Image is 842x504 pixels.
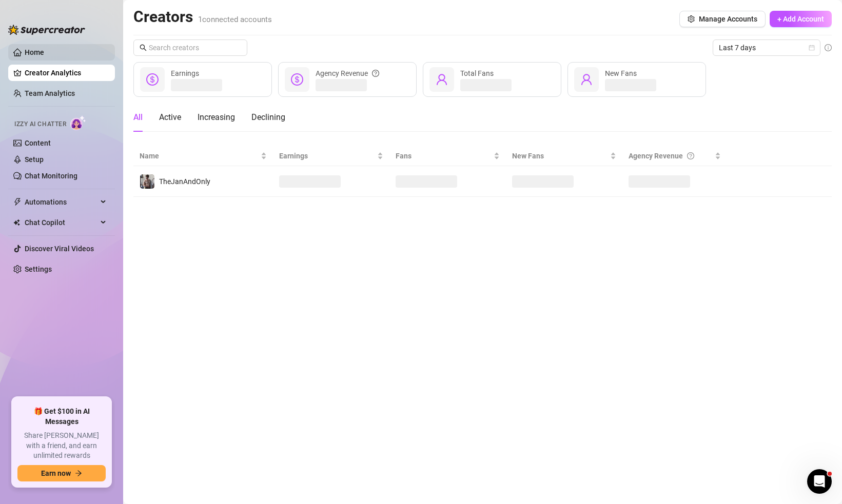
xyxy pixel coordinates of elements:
[279,150,375,162] span: Earnings
[770,11,832,27] button: + Add Account
[25,194,97,210] span: Automations
[25,214,97,231] span: Chat Copilot
[146,73,159,86] span: dollar-circle
[198,111,235,124] div: Increasing
[17,407,106,427] span: 🎁 Get $100 in AI Messages
[133,7,272,27] h2: Creators
[17,465,106,481] button: Earn nowarrow-right
[396,150,492,162] span: Fans
[25,65,107,81] a: Creator Analytics
[512,150,608,162] span: New Fans
[140,150,259,162] span: Name
[251,111,285,124] div: Declining
[436,73,448,86] span: user
[133,111,143,124] div: All
[25,48,44,56] a: Home
[389,146,506,166] th: Fans
[70,115,86,130] img: AI Chatter
[273,146,389,166] th: Earnings
[679,11,766,27] button: Manage Accounts
[149,42,233,53] input: Search creators
[17,431,106,461] span: Share [PERSON_NAME] with a friend, and earn unlimited rewards
[140,174,154,189] img: TheJanAndOnly
[809,45,815,51] span: calendar
[719,40,814,55] span: Last 7 days
[605,69,637,77] span: New Fans
[506,146,622,166] th: New Fans
[133,146,273,166] th: Name
[372,68,379,79] span: question-circle
[75,470,82,477] span: arrow-right
[687,150,694,162] span: question-circle
[688,15,695,23] span: setting
[580,73,593,86] span: user
[291,73,303,86] span: dollar-circle
[13,219,20,226] img: Chat Copilot
[460,69,494,77] span: Total Fans
[140,44,147,51] span: search
[13,198,22,206] span: thunderbolt
[14,119,66,129] span: Izzy AI Chatter
[8,25,85,35] img: logo-BBDzfeDw.svg
[198,15,272,24] span: 1 connected accounts
[25,172,77,180] a: Chat Monitoring
[41,469,71,477] span: Earn now
[25,139,51,147] a: Content
[25,245,94,253] a: Discover Viral Videos
[25,89,75,97] a: Team Analytics
[699,15,757,23] span: Manage Accounts
[25,155,44,164] a: Setup
[316,68,379,79] div: Agency Revenue
[629,150,713,162] div: Agency Revenue
[159,177,210,186] span: TheJanAndOnly
[159,111,181,124] div: Active
[171,69,199,77] span: Earnings
[807,469,832,494] iframe: Intercom live chat
[825,44,832,51] span: info-circle
[777,15,824,23] span: + Add Account
[25,265,52,273] a: Settings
